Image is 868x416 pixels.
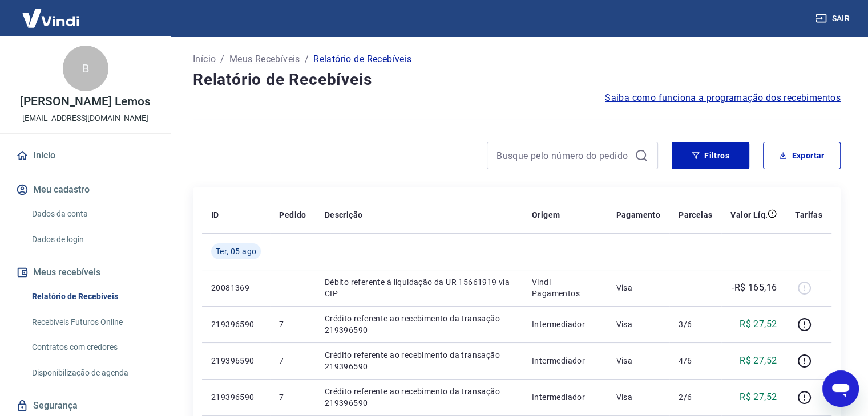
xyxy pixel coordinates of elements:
[20,96,150,108] p: [PERSON_NAME] Lemos
[732,281,777,295] p: -R$ 165,16
[211,319,261,330] p: 219396590
[496,147,630,164] input: Busque pelo número do pedido
[229,52,300,66] a: Meus Recebíveis
[279,319,306,330] p: 7
[679,355,712,366] p: 4/6
[532,319,597,330] p: Intermediador
[740,354,777,368] p: R$ 27,52
[63,46,108,91] div: B
[672,142,749,169] button: Filtros
[27,336,157,359] a: Contratos com credores
[279,391,306,403] p: 7
[305,52,309,66] p: /
[211,209,219,221] p: ID
[27,202,157,226] a: Dados da conta
[211,282,261,293] p: 20081369
[532,355,597,366] p: Intermediador
[313,52,411,66] p: Relatório de Recebíveis
[325,209,363,221] p: Descrição
[616,355,660,366] p: Visa
[325,386,514,409] p: Crédito referente ao recebimento da transação 219396590
[616,319,660,330] p: Visa
[22,112,148,124] p: [EMAIL_ADDRESS][DOMAIN_NAME]
[14,143,157,168] a: Início
[325,349,514,372] p: Crédito referente ao recebimento da transação 219396590
[730,209,768,221] p: Valor Líq.
[532,391,597,403] p: Intermediador
[27,228,157,251] a: Dados de login
[211,355,261,366] p: 219396590
[532,209,560,221] p: Origem
[27,285,157,308] a: Relatório de Recebíveis
[679,391,712,403] p: 2/6
[532,276,597,299] p: Vindi Pagamentos
[325,313,514,336] p: Crédito referente ao recebimento da transação 219396590
[616,391,660,403] p: Visa
[813,8,854,29] button: Sair
[27,361,157,385] a: Disponibilização de agenda
[679,282,712,293] p: -
[211,391,261,403] p: 219396590
[763,142,841,169] button: Exportar
[325,276,514,299] p: Débito referente à liquidação da UR 15661919 via CIP
[740,390,777,404] p: R$ 27,52
[679,319,712,330] p: 3/6
[220,52,224,66] p: /
[27,311,157,334] a: Recebíveis Futuros Online
[14,260,157,285] button: Meus recebíveis
[795,209,822,221] p: Tarifas
[193,52,216,66] a: Início
[616,282,660,293] p: Visa
[279,209,306,221] p: Pedido
[279,355,306,366] p: 7
[14,1,88,35] img: Vindi
[14,177,157,202] button: Meu cadastro
[822,370,859,407] iframe: Botão para abrir a janela de mensagens
[216,246,256,257] span: Ter, 05 ago
[605,91,841,105] a: Saiba como funciona a programação dos recebimentos
[740,317,777,331] p: R$ 27,52
[193,68,841,91] h4: Relatório de Recebíveis
[616,209,660,221] p: Pagamento
[679,209,712,221] p: Parcelas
